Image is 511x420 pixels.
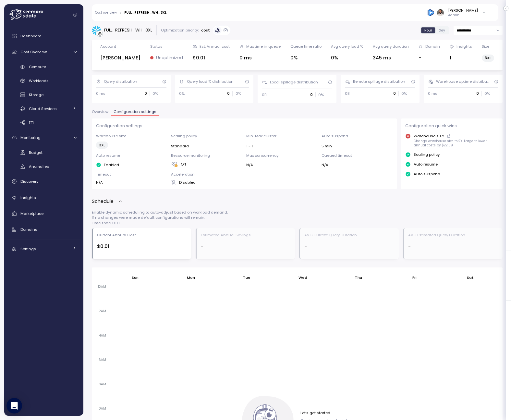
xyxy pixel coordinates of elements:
div: Current Annual Cost [97,232,136,238]
a: Cost overview [95,11,117,14]
span: 10AM [96,406,108,411]
button: Wed [295,272,310,283]
div: Remote spillage distribution [353,79,405,84]
p: Max concurrency [246,153,317,158]
button: Tue [240,272,254,283]
p: 0 % [484,91,493,96]
p: 0 [310,92,313,97]
span: 6AM [97,358,108,362]
p: Mon [187,275,195,280]
div: - [304,243,395,250]
p: 0 % [318,92,327,97]
p: Admin [448,13,478,18]
p: Tue [243,275,250,280]
span: Discovery [20,179,38,184]
p: Wed [298,275,307,280]
span: 4AM [97,333,108,338]
div: Max time in queue [246,44,281,49]
div: $0.01 [193,54,230,62]
button: Schedule [92,198,123,205]
div: 0% [290,54,322,62]
p: Let's get started [300,410,355,415]
div: Local spillage distribution [270,80,318,85]
a: Compute [7,62,81,72]
p: 0% [179,91,185,96]
span: Workloads [29,78,49,83]
div: N/A [96,180,167,185]
p: 0 ms [428,91,437,96]
p: Timeout [96,172,167,177]
p: Scaling policy [171,133,242,139]
p: 0 % [152,91,162,96]
img: 684936bde12995657316ed44.PNG [427,9,434,16]
div: 345 ms [373,54,409,62]
div: Estimated Annual Savings [201,232,251,238]
a: Monitoring [7,131,81,144]
p: Unoptimized [156,55,183,61]
div: [PERSON_NAME] [100,54,140,62]
div: Open Intercom Messenger [6,398,22,414]
div: Avg query duration [373,44,409,49]
span: Hour [424,28,432,33]
div: Disabled [171,180,242,185]
div: Insights [456,44,472,49]
a: Cost Overview [7,45,81,58]
p: Scaling policy [414,152,440,157]
p: Fri [412,275,417,280]
div: Query load % distribution [187,79,234,84]
div: - [419,54,440,62]
div: > [119,11,122,15]
div: AVG Estimated Query Duration [408,232,465,238]
span: Settings [20,246,36,252]
div: Est. Annual cost [200,44,230,49]
a: Domains [7,223,81,236]
p: 0 % [401,91,410,96]
div: $0.01 [97,243,187,250]
a: Insights [7,191,81,204]
span: Cloud Services [29,106,57,111]
button: Fri [409,272,420,283]
div: Standard [171,143,242,149]
p: Configuration settings [96,123,393,129]
div: Size [482,44,489,49]
p: Thu [355,275,362,280]
p: Warehouse size [96,133,167,139]
a: Dashboard [7,30,81,43]
div: Optimization priority: [161,28,199,33]
p: 0B [345,91,350,96]
span: 8AM [97,382,108,386]
span: Storage [29,92,43,97]
div: 1 [450,54,472,62]
p: Configuration quick wins [405,123,457,129]
div: N/A [322,162,393,167]
p: Queued timeout [322,153,393,158]
p: Schedule [92,198,114,205]
p: 0 [476,91,479,96]
p: 0 ms [96,91,105,96]
button: Mon [184,272,198,283]
span: Monitoring [20,135,41,140]
button: Thu [352,272,366,283]
p: Enable dynamic scheduling to auto-adjust based on workload demand. If no changes were made defaul... [92,210,503,226]
p: Warehouse size [414,133,444,139]
p: Resource monitoring [171,153,242,158]
div: Off [171,161,242,167]
span: 2AM [97,309,108,313]
span: ETL [29,120,34,125]
div: AVG Current Query Duration [304,232,357,238]
p: cost [201,28,210,33]
p: 0 [227,91,230,96]
img: ACg8ocLskjvUhBDgxtSFCRx4ztb74ewwa1VrVEuDBD_Ho1mrTsQB-QE=s96-c [437,9,444,16]
span: Overview [92,110,108,114]
div: 1 - 1 [246,143,317,149]
div: 5 min [322,143,393,149]
div: Status [150,44,163,49]
span: Configuration settings [114,110,156,114]
span: 3XL [99,142,105,149]
a: Workloads [7,76,81,86]
button: Sun [128,272,142,283]
span: Budget [29,150,43,155]
p: 0 [144,91,147,96]
div: 0% [331,54,363,62]
div: Avg query load % [331,44,363,49]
